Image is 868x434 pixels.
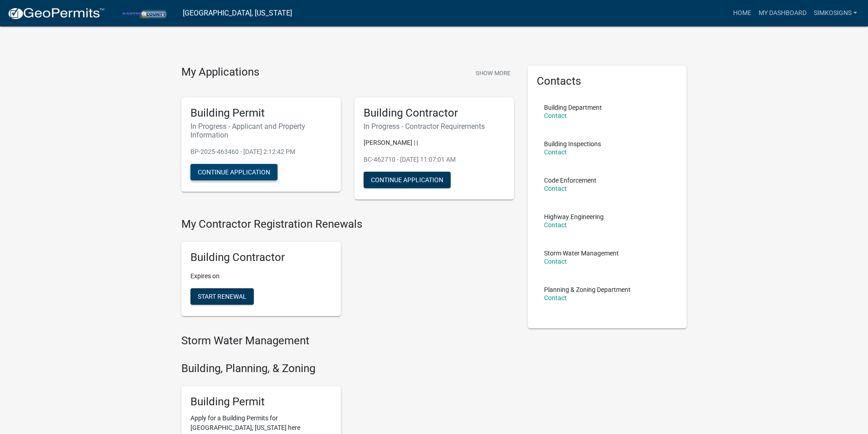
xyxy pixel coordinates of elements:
[190,288,254,305] button: Start Renewal
[198,293,247,300] span: Start Renewal
[112,7,175,19] img: Porter County, Indiana
[190,251,332,264] h5: Building Contractor
[544,286,631,293] p: Planning & Zoning Department
[364,155,505,164] p: BC-462710 - [DATE] 11:07:01 AM
[190,122,332,139] h6: In Progress - Applicant and Property Information
[544,104,602,111] p: Building Department
[181,66,259,79] h4: My Applications
[183,5,292,21] a: [GEOGRAPHIC_DATA], [US_STATE]
[181,334,514,347] h4: Storm Water Management
[810,5,861,22] a: simkosigns
[190,147,332,157] p: BP-2025-463460 - [DATE] 2:12:42 PM
[190,414,332,433] p: Apply for a Building Permits for [GEOGRAPHIC_DATA], [US_STATE] here
[181,218,514,323] wm-registration-list-section: My Contractor Registration Renewals
[190,107,332,120] h5: Building Permit
[537,75,678,88] h5: Contacts
[190,271,332,281] p: Expires on
[364,138,505,148] p: [PERSON_NAME] | |
[190,164,277,180] button: Continue Application
[364,107,505,120] h5: Building Contractor
[472,66,514,81] button: Show More
[755,5,810,22] a: My Dashboard
[181,218,514,231] h4: My Contractor Registration Renewals
[544,214,604,220] p: Highway Engineering
[544,185,567,192] a: Contact
[544,294,567,301] a: Contact
[364,172,451,188] button: Continue Application
[364,122,505,131] h6: In Progress - Contractor Requirements
[544,141,601,147] p: Building Inspections
[544,148,567,156] a: Contact
[544,177,596,184] p: Code Enforcement
[181,362,514,375] h4: Building, Planning, & Zoning
[729,5,755,22] a: Home
[544,221,567,229] a: Contact
[544,258,567,265] a: Contact
[190,395,332,408] h5: Building Permit
[544,112,567,119] a: Contact
[544,250,619,256] p: Storm Water Management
